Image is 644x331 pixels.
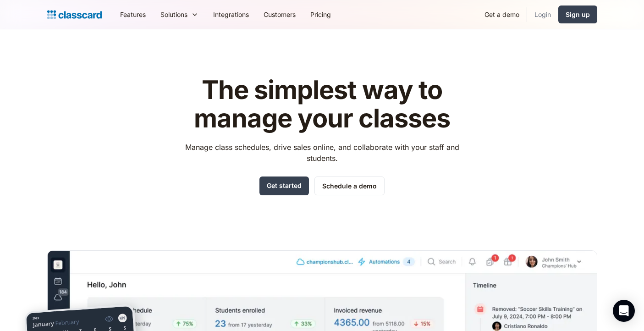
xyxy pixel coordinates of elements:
div: Open Intercom Messenger [613,300,635,322]
a: Customers [256,4,303,25]
a: Integrations [206,4,256,25]
a: home [47,8,102,21]
p: Manage class schedules, drive sales online, and collaborate with your staff and students. [176,142,468,164]
h1: The simplest way to manage your classes [176,76,468,132]
a: Schedule a demo [314,177,385,195]
div: Sign up [566,10,590,19]
a: Get a demo [477,4,527,25]
a: Get started [259,177,309,195]
a: Login [527,4,558,25]
a: Features [113,4,153,25]
div: Solutions [160,10,187,19]
a: Sign up [558,6,597,23]
a: Pricing [303,4,338,25]
div: Solutions [153,4,206,25]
